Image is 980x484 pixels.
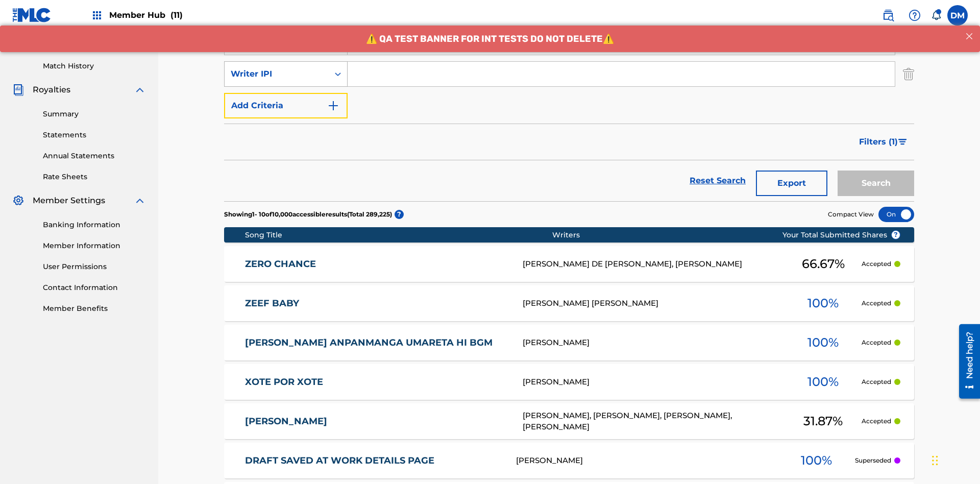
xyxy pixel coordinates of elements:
[862,377,891,386] p: Accepted
[862,299,891,308] p: Accepted
[803,412,843,430] span: 31.87 %
[134,84,146,96] img: expand
[245,376,509,388] a: XOTE POR XOTE
[909,9,921,21] img: help
[951,320,980,404] iframe: Resource Center
[859,136,898,148] span: Filters ( 1 )
[12,8,52,22] img: MLC Logo
[882,9,894,21] img: search
[395,210,404,219] span: ?
[33,195,105,207] span: Member Settings
[91,9,103,21] img: Top Rightsholders
[853,129,914,155] button: Filters (1)
[828,210,874,219] span: Compact View
[43,130,146,140] a: Statements
[245,455,503,467] a: DRAFT SAVED AT WORK DETAILS PAGE
[947,5,968,26] div: User Menu
[892,231,900,239] span: ?
[12,84,24,96] img: Royalties
[552,230,815,240] div: Writers
[523,298,785,309] div: [PERSON_NAME] [PERSON_NAME]
[245,230,553,240] div: Song Title
[898,139,907,145] img: filter
[802,255,845,273] span: 66.67 %
[807,373,839,391] span: 100 %
[862,259,891,269] p: Accepted
[12,195,24,207] img: Member Settings
[43,172,146,182] a: Rate Sheets
[903,61,914,87] img: Delete Criterion
[807,333,839,352] span: 100 %
[43,303,146,314] a: Member Benefits
[231,68,323,80] div: Writer IPI
[224,93,348,118] button: Add Criteria
[523,258,785,270] div: [PERSON_NAME] DE [PERSON_NAME], [PERSON_NAME]
[904,5,925,26] div: Help
[43,109,146,119] a: Summary
[782,230,900,240] span: Your Total Submitted Shares
[43,282,146,293] a: Contact Information
[807,294,839,312] span: 100 %
[134,195,146,207] img: expand
[327,100,339,112] img: 9d2ae6d4665cec9f34b9.svg
[245,416,509,427] a: [PERSON_NAME]
[878,5,898,26] a: Public Search
[245,298,509,309] a: ZEEF BABY
[862,338,891,347] p: Accepted
[516,455,778,467] div: [PERSON_NAME]
[801,451,832,470] span: 100 %
[43,240,146,251] a: Member Information
[523,410,785,433] div: [PERSON_NAME], [PERSON_NAME], [PERSON_NAME], [PERSON_NAME]
[245,337,509,349] a: [PERSON_NAME] ANPANMANGA UMARETA HI BGM
[245,258,509,270] a: ZERO CHANCE
[523,376,785,388] div: [PERSON_NAME]
[33,84,70,96] span: Royalties
[170,10,183,20] span: (11)
[43,151,146,161] a: Annual Statements
[109,9,183,21] span: Member Hub
[862,417,891,426] p: Accepted
[756,171,827,196] button: Export
[929,435,980,484] iframe: Chat Widget
[855,456,891,465] p: Superseded
[523,337,785,349] div: [PERSON_NAME]
[932,445,938,476] div: Drag
[43,61,146,71] a: Match History
[43,261,146,272] a: User Permissions
[684,170,751,192] a: Reset Search
[224,210,392,219] p: Showing 1 - 10 of 10,000 accessible results (Total 289,225 )
[931,10,941,20] div: Notifications
[366,8,614,19] span: ⚠️ QA TEST BANNER FOR INT TESTS DO NOT DELETE⚠️
[43,220,146,230] a: Banking Information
